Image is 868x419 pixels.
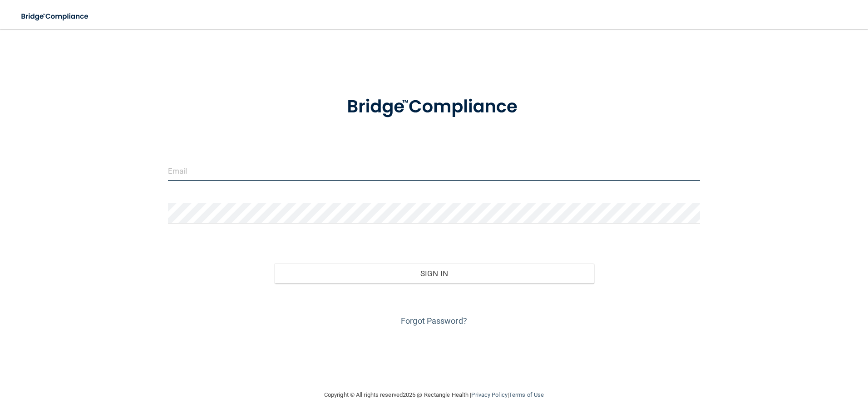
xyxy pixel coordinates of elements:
[401,316,467,326] a: Forgot Password?
[471,391,507,398] a: Privacy Policy
[509,391,544,398] a: Terms of Use
[328,83,540,131] img: bridge_compliance_login_screen.278c3ca4.svg
[274,263,594,283] button: Sign In
[14,7,97,26] img: bridge_compliance_login_screen.278c3ca4.svg
[168,161,700,181] input: Email
[268,380,600,409] div: Copyright © All rights reserved 2025 @ Rectangle Health | |
[688,166,699,176] keeper-lock: Open Keeper Popup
